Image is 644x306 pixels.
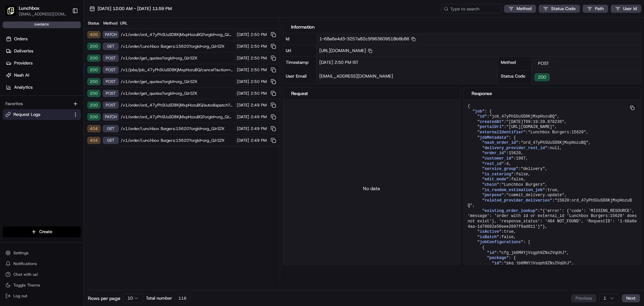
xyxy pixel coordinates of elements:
[363,185,380,192] p: No data
[480,114,484,119] span: id
[146,295,172,301] span: Total number
[521,167,545,171] span: "delivery"
[87,4,175,13] button: [DATE] 12:00 AM - [DATE] 11:59 PM
[13,97,51,104] span: Knowledge Base
[291,24,633,30] div: Information
[3,98,81,109] div: Favorites
[13,293,27,299] span: Log out
[103,113,119,121] div: PATCH
[251,138,267,143] span: 2:49 PM
[121,55,233,61] span: /v1/order/get_quotes?orgId=org_QJrSZK
[87,90,101,97] div: 200
[485,177,506,182] span: edit_mode
[3,226,81,237] button: Create
[14,36,28,42] span: Orders
[14,48,33,54] span: Deliveries
[23,71,85,76] div: We're available if you need us!
[489,114,557,119] span: "job_47yPhSUuSD8KjMxpHozuBQ"
[103,31,119,38] div: PATCH
[485,188,543,192] span: is_random_estimation_job
[319,48,372,53] span: [URL][DOMAIN_NAME]
[19,11,67,17] span: [EMAIL_ADDRESS][DOMAIN_NAME]
[103,137,119,144] div: GET
[120,20,277,26] div: URL
[63,97,108,104] span: API Documentation
[534,59,553,68] div: POST
[7,98,12,103] div: 📗
[237,44,249,49] span: [DATE]
[237,102,249,108] span: [DATE]
[480,125,501,129] span: portalUrl
[103,43,119,50] div: GET
[516,172,528,177] span: false
[622,294,640,302] button: Next
[501,235,514,239] span: false
[121,102,233,108] span: /v1/order/ord_47yPhSUuSD8KjMxpHozuBQ/autodispatch?orgId=org_QJrSZK
[534,73,550,81] div: 200
[103,54,119,62] div: POST
[485,162,501,166] span: rest_id
[319,36,416,42] span: 1-68a6e4d3-3257a82c5f963609518b6b86
[17,43,111,50] input: Clear
[441,4,501,13] input: Type to search
[87,137,101,144] div: 404
[485,209,535,213] span: existing_order_lookup
[87,31,101,38] div: 400
[57,98,62,103] div: 💻
[88,295,120,302] span: Rows per page
[251,79,267,84] span: 2:50 PM
[103,78,119,85] div: POST
[489,256,506,260] span: package
[528,130,586,135] span: "Lunchbox Burgers:15620"
[103,66,119,74] div: POST
[539,5,580,13] button: Status Code
[3,109,81,120] button: Request Logs
[87,43,101,50] div: 200
[13,272,38,277] span: Chat with us!
[23,64,110,71] div: Start new chat
[485,146,545,150] span: delivery_provider_rest_id
[237,138,249,143] span: [DATE]
[480,135,506,140] span: jobMetadata
[468,209,639,229] span: "{'error': {'code': 'MISSING_RESOURCE', 'message': 'order with id or external_id 'Lunchbox Burger...
[87,125,101,132] div: 404
[121,138,233,143] span: /v1/order/Lunchbox Burgers:15620?orgId=org_QJrSZK
[237,32,249,37] span: [DATE]
[4,95,54,107] a: 📗Knowledge Base
[3,280,81,290] button: Toggle Theme
[121,32,233,37] span: /v1/order/ord_47yPhSUuSD8KjMxpHozuBQ?orgId=org_QJrSZK
[517,6,532,12] span: Method
[251,102,267,108] span: 2:49 PM
[121,114,233,120] span: /v1/order/ord_47yPhSUuSD8KjMxpHozuBQ?orgId=org_QJrSZK
[251,126,267,131] span: 2:49 PM
[480,229,499,234] span: isActive
[472,90,633,97] div: Response
[3,259,81,268] button: Notifications
[494,261,499,266] span: id
[3,3,69,19] button: LunchboxLunchbox[EMAIL_ADDRESS][DOMAIN_NAME]
[67,114,81,119] span: Pylon
[237,55,249,61] span: [DATE]
[13,250,29,256] span: Settings
[237,91,249,96] span: [DATE]
[3,70,84,81] a: Nash AI
[7,27,122,38] p: Welcome 👋
[3,291,81,301] button: Log out
[87,101,101,109] div: 200
[7,7,20,20] img: Nash
[114,66,122,74] button: Start new chat
[485,156,511,161] span: customer_id
[3,248,81,258] button: Settings
[283,45,317,56] div: Url
[47,114,81,119] a: Powered byPylon
[251,91,267,96] span: 2:50 PM
[511,177,523,182] span: false
[3,58,84,69] a: Providers
[485,172,511,177] span: is_catering
[504,5,536,13] button: Method
[39,229,52,235] span: Create
[504,261,572,266] span: "pkg_jb6MHYjVsgph9ZNs2VqUhJ"
[19,5,40,11] button: Lunchbox
[506,193,565,198] span: "commit_delivery.update"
